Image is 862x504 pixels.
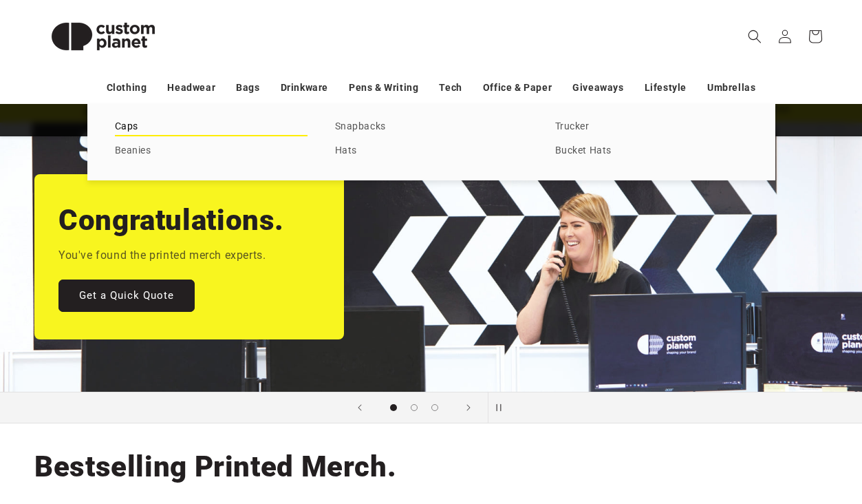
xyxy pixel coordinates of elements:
a: Clothing [107,76,147,100]
a: Lifestyle [645,76,687,100]
h2: Bestselling Printed Merch. [34,448,396,485]
button: Next slide [453,392,484,423]
a: Trucker [555,118,748,136]
a: Caps [115,118,308,136]
div: Виджет чата [626,355,862,504]
a: Drinkware [281,76,328,100]
a: Headwear [167,76,215,100]
summary: Search [740,21,770,52]
h2: Congratulations. [58,202,284,239]
iframe: Chat Widget [626,355,862,504]
button: Load slide 3 of 3 [424,397,445,418]
a: Tech [439,76,462,100]
a: Office & Paper [483,76,552,100]
a: Snapbacks [335,118,528,136]
p: You've found the printed merch experts. [58,246,266,266]
a: Bucket Hats [555,142,748,160]
a: Umbrellas [707,76,755,100]
a: Giveaways [572,76,623,100]
a: Beanies [115,142,308,160]
a: Bags [236,76,259,100]
img: Custom Planet [34,6,172,67]
a: Get a Quick Quote [58,280,195,312]
button: Load slide 1 of 3 [383,397,404,418]
button: Previous slide [345,392,375,423]
a: Hats [335,142,528,160]
a: Pens & Writing [349,76,418,100]
button: Pause slideshow [488,392,518,423]
button: Load slide 2 of 3 [404,397,424,418]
